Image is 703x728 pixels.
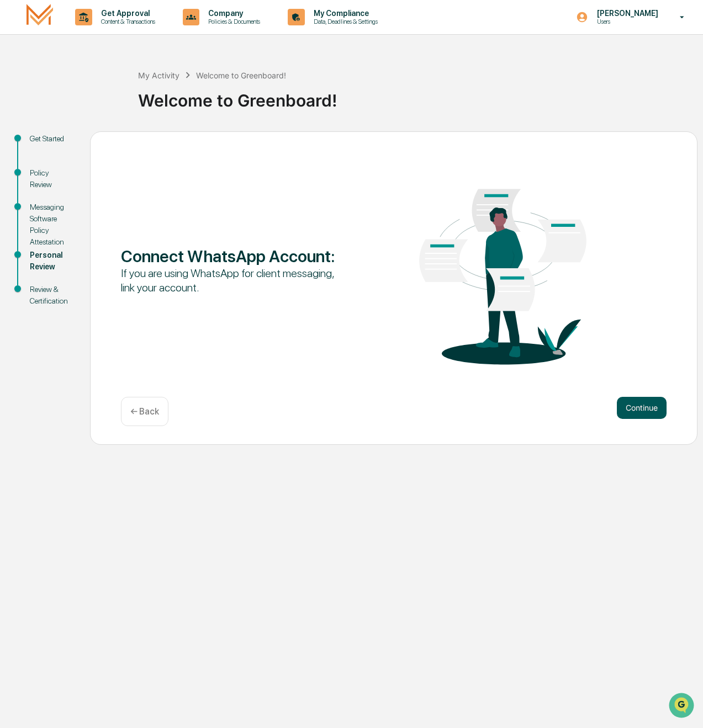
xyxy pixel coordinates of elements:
[11,140,20,149] div: 🖐️
[199,9,266,18] p: Company
[38,95,140,104] div: We're available if you need us!
[394,156,612,383] img: Connect WhatsApp Account
[7,135,76,155] a: 🖐️Preclearance
[30,133,72,145] div: Get Started
[91,139,137,150] span: Attestations
[305,18,383,25] p: Data, Deadlines & Settings
[30,167,72,190] div: Policy Review
[22,139,71,150] span: Preclearance
[138,82,697,110] div: Welcome to Greenboard!
[30,201,72,248] div: Messaging Software Policy Attestation
[11,161,20,170] div: 🔎
[11,23,201,41] p: How can we help?
[121,266,339,295] div: If you are using WhatsApp for client messaging, link your account.
[92,9,161,18] p: Get Approval
[305,9,383,18] p: My Compliance
[188,88,201,101] button: Start new chat
[199,18,266,25] p: Policies & Documents
[668,692,697,721] iframe: Open customer support
[30,284,72,307] div: Review & Certification
[30,249,72,273] div: Personal Review
[92,18,161,25] p: Content & Transactions
[76,135,141,155] a: 🗄️Attestations
[80,140,89,149] div: 🗄️
[588,18,664,25] p: Users
[130,406,159,417] p: ← Back
[196,71,286,80] div: Welcome to Greenboard!
[121,246,339,266] div: Connect WhatsApp Account :
[38,84,181,95] div: Start new chat
[78,187,134,195] a: Powered byPylon
[27,4,53,30] img: logo
[7,156,74,176] a: 🔎Data Lookup
[588,9,664,18] p: [PERSON_NAME]
[617,397,667,419] button: Continue
[11,84,31,104] img: 1746055101610-c473b297-6a78-478c-a979-82029cc54cd1
[22,160,70,171] span: Data Lookup
[138,71,179,80] div: My Activity
[110,187,134,195] span: Pylon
